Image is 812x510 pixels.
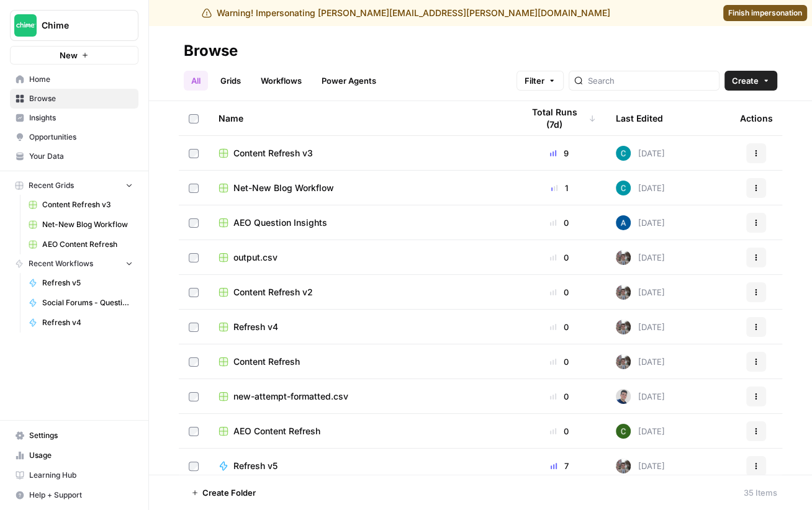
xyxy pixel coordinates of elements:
span: new-attempt-formatted.csv [233,390,348,403]
span: Filter [525,74,544,87]
span: Recent Workflows [29,258,93,269]
span: Browse [29,93,133,104]
button: Recent Workflows [10,254,138,273]
img: a2mlt6f1nb2jhzcjxsuraj5rj4vi [616,250,631,265]
a: AEO Content Refresh [219,425,503,437]
div: 1 [523,182,596,194]
div: Actions [740,101,773,135]
div: [DATE] [616,215,665,230]
div: [DATE] [616,250,665,265]
div: Total Runs (7d) [523,101,596,135]
span: Create [732,74,759,87]
a: Refresh v4 [23,313,138,333]
span: Content Refresh v2 [233,286,313,298]
span: AEO Content Refresh [233,425,320,437]
span: Refresh v5 [233,460,277,472]
span: Refresh v5 [42,277,133,289]
div: [DATE] [616,285,665,300]
a: Refresh v4 [219,321,503,333]
span: Net-New Blog Workflow [233,182,334,194]
div: 0 [523,321,596,333]
div: 0 [523,356,596,368]
div: Name [219,101,503,135]
img: a2mlt6f1nb2jhzcjxsuraj5rj4vi [616,354,631,369]
a: Content Refresh v3 [23,195,138,215]
span: Content Refresh [233,356,300,368]
a: Refresh v5 [23,273,138,293]
span: AEO Question Insights [233,217,327,229]
span: Social Forums - Question Retrieval [42,297,133,308]
span: Refresh v4 [233,321,278,333]
div: Last Edited [616,101,663,135]
button: Workspace: Chime [10,10,138,41]
img: j9qb2ccshb41yxhj1huxr8tzk937 [616,181,631,195]
a: Content Refresh [219,356,503,368]
a: Social Forums - Question Retrieval [23,293,138,313]
img: 14qrvic887bnlg6dzgoj39zarp80 [616,424,631,439]
span: Finish impersonation [728,7,802,19]
a: Grids [213,71,248,91]
img: a2mlt6f1nb2jhzcjxsuraj5rj4vi [616,285,631,300]
span: Home [29,74,133,85]
div: 0 [523,286,596,298]
a: Browse [10,89,138,109]
a: output.csv [219,251,503,264]
div: 0 [523,217,596,229]
div: Warning! Impersonating [PERSON_NAME][EMAIL_ADDRESS][PERSON_NAME][DOMAIN_NAME] [202,7,610,19]
button: Help + Support [10,485,138,505]
div: 0 [523,251,596,264]
button: Filter [517,71,564,91]
div: 9 [523,147,596,159]
span: AEO Content Refresh [42,239,133,250]
img: a2mlt6f1nb2jhzcjxsuraj5rj4vi [616,459,631,473]
span: Opportunities [29,132,133,143]
a: Settings [10,426,138,445]
div: [DATE] [616,389,665,404]
a: AEO Question Insights [219,217,503,229]
span: Recent Grids [29,180,74,191]
div: [DATE] [616,146,665,161]
a: Insights [10,108,138,128]
span: Learning Hub [29,470,133,481]
div: 0 [523,425,596,437]
a: Refresh v5 [219,460,503,472]
a: Workflows [253,71,309,91]
a: Your Data [10,146,138,166]
div: 7 [523,460,596,472]
img: Chime Logo [14,14,37,37]
a: Net-New Blog Workflow [219,182,503,194]
span: Refresh v4 [42,317,133,328]
a: new-attempt-formatted.csv [219,390,503,403]
a: Content Refresh v3 [219,147,503,159]
span: Content Refresh v3 [233,147,313,159]
button: Create Folder [184,483,263,503]
div: 0 [523,390,596,403]
button: New [10,46,138,65]
a: Finish impersonation [723,5,807,21]
div: 35 Items [744,486,777,499]
span: Your Data [29,151,133,162]
img: j9qb2ccshb41yxhj1huxr8tzk937 [616,146,631,161]
a: Home [10,69,138,89]
a: Content Refresh v2 [219,286,503,298]
a: Usage [10,445,138,465]
img: he81ibor8lsei4p3qvg4ugbvimgp [616,215,631,230]
span: New [60,49,78,61]
a: Opportunities [10,127,138,147]
span: Insights [29,112,133,123]
div: [DATE] [616,354,665,369]
a: Power Agents [314,71,384,91]
span: output.csv [233,251,277,264]
button: Recent Grids [10,176,138,195]
a: AEO Content Refresh [23,235,138,254]
img: a2mlt6f1nb2jhzcjxsuraj5rj4vi [616,320,631,334]
div: [DATE] [616,181,665,195]
span: Create Folder [202,486,256,499]
a: All [184,71,208,91]
a: Learning Hub [10,465,138,485]
div: [DATE] [616,459,665,473]
div: Browse [184,41,238,61]
span: Net-New Blog Workflow [42,219,133,230]
span: Settings [29,430,133,441]
span: Usage [29,450,133,461]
